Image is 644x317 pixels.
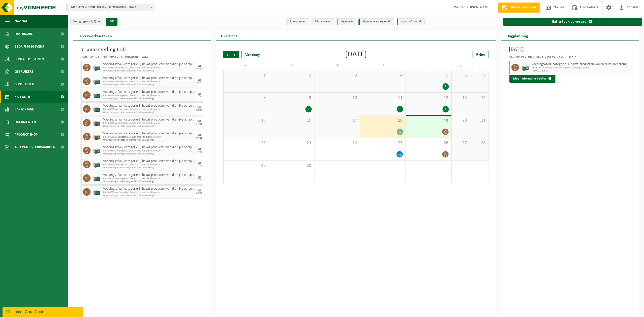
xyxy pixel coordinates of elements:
[103,177,194,180] span: PB-LB-0680 voedingsafval, bevat prod van dierlijke oorspr
[397,18,425,25] li: Non-conformiteit
[197,148,201,151] div: VR
[226,163,266,169] span: 29
[473,118,486,123] span: 21
[360,61,406,70] td: D
[397,129,403,135] div: 1
[15,78,34,91] span: Contracten
[103,163,194,166] span: PB-LB-0680 voedingsafval, bevat prod van dierlijke oorspr
[406,61,451,70] td: V
[103,173,194,177] span: Voedingsafval, categorie 3, bevat producten van dierlijke oorsprong, kunststof verpakking
[196,68,202,70] div: 03/10
[80,46,203,53] h3: In behandeling ( )
[15,103,34,116] span: Rapportage
[196,137,202,139] div: 07/11
[473,140,486,146] span: 28
[197,120,201,123] div: VR
[337,18,356,25] li: Afgewerkt
[103,187,194,191] span: Voedingsafval, categorie 3, bevat producten van dierlijke oorsprong, kunststof verpakking
[196,109,202,112] div: 24/10
[472,51,489,58] a: Print
[73,31,117,41] h2: Te verwerken taken
[103,152,194,155] span: Omwisseling op vaste frequentie (incl. verwerking)
[363,118,403,123] span: 18
[196,192,202,195] div: 05/12
[67,4,154,11] span: 01-078419 - FRIGILUNCH - VEURNE
[15,40,44,53] span: Bedrijfsgegevens
[103,97,194,100] span: Omwisseling op vaste frequentie (incl. verwerking)
[521,64,529,71] img: PB-LB-0680-HPE-GN-01
[271,118,312,123] span: 16
[93,174,101,182] img: PB-LB-0680-HPE-GN-01
[363,140,403,146] span: 25
[317,73,357,78] span: 3
[509,46,632,53] h3: [DATE]
[408,95,449,101] span: 12
[397,106,403,112] div: 1
[226,95,266,101] span: 8
[408,118,449,124] span: 19
[15,116,36,128] span: Documenten
[103,132,194,136] span: Voedingsafval, categorie 3, bevat producten van dierlijke oorsprong, kunststof verpakking
[103,76,194,80] span: Voedingsafval, categorie 3, bevat producten van dierlijke oorsprong, kunststof verpakking
[503,18,642,26] a: Extra taak aanvragen
[363,73,403,78] span: 4
[196,165,202,167] div: 21/11
[197,65,201,68] div: VR
[66,4,154,11] span: 01-078419 - FRIGILUNCH - VEURNE
[196,95,202,98] div: 17/10
[197,189,201,192] div: VR
[197,175,201,178] div: VR
[286,18,309,25] li: In te plannen
[501,31,533,41] h2: Dagplanning
[509,75,555,83] button: Meer informatie bekijken
[15,91,30,103] span: Kalender
[3,306,84,317] iframe: chat widget
[508,5,537,10] span: Offerte aanvragen
[223,61,269,70] td: M
[226,140,266,146] span: 22
[103,180,194,183] span: Omwisseling op vaste frequentie (incl. verwerking)
[408,73,449,78] span: 5
[93,119,101,127] img: PB-LB-0680-HPE-GN-01
[93,64,101,71] img: PB-LB-0680-HPE-GN-01
[119,47,124,52] span: 10
[532,69,630,72] span: T250002729620
[454,95,467,101] span: 13
[271,140,312,146] span: 23
[226,118,266,123] span: 15
[73,18,96,25] span: Vestigingen
[103,69,194,72] span: Omwisseling op vaste frequentie (incl. verwerking)
[269,61,314,70] td: D
[103,149,194,152] span: PB-LB-0680 voedingsafval, bevat prod van dierlijke oorspr
[15,141,55,153] span: Acceptatievoorwaarden
[93,147,101,154] img: PB-LB-0680-HPE-GN-01
[473,95,486,101] span: 14
[196,123,202,126] div: 31/10
[196,82,202,84] div: 10/10
[103,62,194,66] span: Voedingsafval, categorie 3, bevat producten van dierlijke oorsprong, kunststof verpakking
[442,83,449,90] div: 1
[103,191,194,194] span: PB-LB-0680 voedingsafval, bevat prod van dierlijke oorspr
[532,66,630,69] span: PB-LB-0680 voedingsafval, bevat prod van dierlijke oorspr
[317,118,357,123] span: 17
[345,51,367,58] div: [DATE]
[103,66,194,69] span: PB-LB-0680 voedingsafval, bevat prod van dierlijke oorspr
[103,194,194,197] span: Omwisseling op vaste frequentie (incl. verwerking)
[476,53,485,57] span: Print
[271,73,312,78] span: 2
[103,125,194,128] span: Omwisseling op vaste frequentie (incl. verwerking)
[473,73,486,78] span: 7
[93,161,101,168] img: PB-LB-0680-HPE-GN-01
[196,151,202,153] div: 14/11
[93,105,101,113] img: PB-LB-0680-HPE-GN-01
[103,139,194,142] span: Omwisseling op vaste frequentie (incl. verwerking)
[223,51,231,58] span: Vorige
[470,61,489,70] td: Z
[197,92,201,95] div: VR
[532,62,630,66] span: Voedingsafval, categorie 3, bevat producten van dierlijke oorsprong, kunststof verpakking
[103,118,194,122] span: Voedingsafval, categorie 3, bevat producten van dierlijke oorsprong, kunststof verpakking
[271,95,312,101] span: 9
[271,163,312,169] span: 30
[89,20,96,23] count: (2/2)
[241,51,264,58] div: Vandaag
